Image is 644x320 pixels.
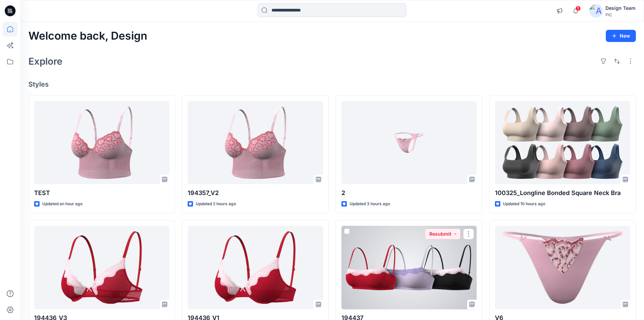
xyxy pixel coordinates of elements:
[28,80,636,88] h4: Styles
[188,101,323,185] a: 194357_V2
[341,188,477,198] p: 2
[350,200,390,208] p: Updated 3 hours ago
[28,30,147,42] h2: Welcome back, Design
[605,4,636,12] div: Design Team
[605,12,636,17] div: PIC
[575,6,581,11] span: 1
[34,188,169,198] p: TEST
[589,4,603,18] img: avatar
[495,226,630,310] a: V6
[606,30,636,42] button: New
[341,226,477,310] a: 194437
[34,226,169,310] a: 194436_V3
[503,200,545,208] p: Updated 10 hours ago
[495,188,630,198] p: 100325_Longline Bonded Square Neck Bra
[341,101,477,185] a: 2
[495,101,630,185] a: 100325_Longline Bonded Square Neck Bra
[34,101,169,185] a: TEST
[28,56,63,67] h2: Explore
[196,200,236,208] p: Updated 2 hours ago
[188,188,323,198] p: 194357_V2
[42,200,82,208] p: Updated an hour ago
[188,226,323,310] a: 194436_V1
